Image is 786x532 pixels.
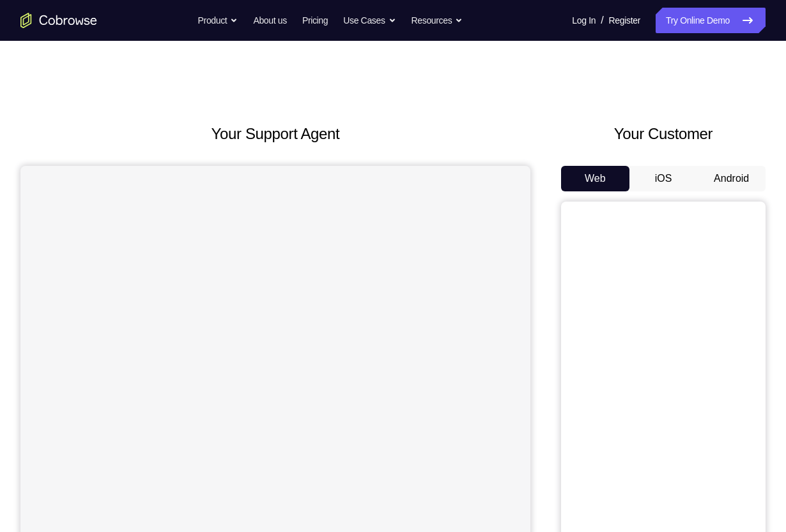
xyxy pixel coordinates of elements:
button: Product [198,8,238,33]
button: Web [561,166,629,191]
h2: Your Customer [561,122,766,145]
a: Try Online Demo [656,8,766,33]
button: iOS [629,166,698,191]
button: Resources [412,8,463,33]
span: / [601,13,603,28]
a: Log In [572,8,596,33]
a: Register [609,8,640,33]
h2: Your Support Agent [20,122,530,145]
a: About us [253,8,286,33]
button: Android [697,166,766,191]
button: Use Cases [343,8,396,33]
a: Pricing [302,8,328,33]
a: Go to the home page [20,13,97,28]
